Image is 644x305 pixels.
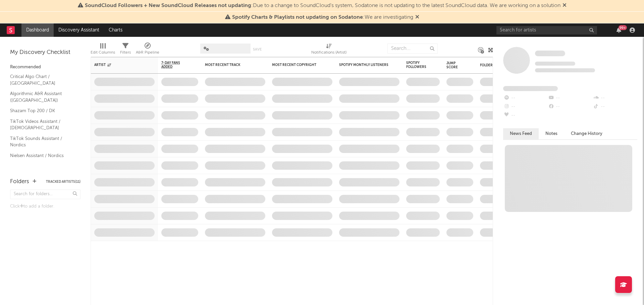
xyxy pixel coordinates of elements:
[46,180,80,183] button: Tracked Artists(11)
[619,25,627,30] div: 99 +
[339,63,389,67] div: Spotify Monthly Listeners
[503,86,558,91] span: Fans Added by Platform
[616,27,621,33] button: 99+
[10,189,80,199] input: Search for folders...
[21,23,54,37] a: Dashboard
[10,203,80,211] div: Click to add a folder.
[387,44,438,54] input: Search...
[10,73,74,87] a: Critical Algo Chart / [GEOGRAPHIC_DATA]
[539,128,564,139] button: Notes
[10,90,74,104] a: Algorithmic A&R Assistant ([GEOGRAPHIC_DATA])
[564,128,609,139] button: Change History
[415,15,419,20] span: Dismiss
[406,61,430,69] div: Spotify Followers
[503,94,548,102] div: --
[480,63,530,67] div: Folders
[120,49,131,57] div: Filters
[136,40,159,60] div: A&R Pipeline
[503,102,548,111] div: --
[91,49,115,57] div: Edit Columns
[535,51,565,56] span: Some Artist
[496,26,597,34] input: Search for artists
[85,3,251,8] span: SoundCloud Followers + New SoundCloud Releases not updating
[232,15,363,20] span: Spotify Charts & Playlists not updating on Sodatone
[10,135,74,149] a: TikTok Sounds Assistant / Nordics
[10,63,80,71] div: Recommended
[91,40,115,60] div: Edit Columns
[535,68,595,72] span: 0 fans last week
[503,128,539,139] button: News Feed
[10,152,74,159] a: Nielsen Assistant / Nordics
[253,48,262,51] button: Save
[161,61,188,69] span: 7-Day Fans Added
[10,118,74,132] a: TikTok Videos Assistant / [DEMOGRAPHIC_DATA]
[535,50,565,57] a: Some Artist
[548,94,592,102] div: --
[10,49,80,57] div: My Discovery Checklist
[593,102,637,111] div: --
[562,3,567,8] span: Dismiss
[54,23,104,37] a: Discovery Assistant
[593,94,637,102] div: --
[10,178,29,186] div: Folders
[446,61,463,69] div: Jump Score
[535,62,575,66] span: Tracking Since: [DATE]
[94,63,145,67] div: Artist
[548,102,592,111] div: --
[205,63,255,67] div: Most Recent Track
[85,3,560,8] span: : Due to a change to SoundCloud's system, Sodatone is not updating to the latest SoundCloud data....
[136,49,159,57] div: A&R Pipeline
[311,49,346,57] div: Notifications (Artist)
[120,40,131,60] div: Filters
[232,15,413,20] span: : We are investigating
[503,111,548,120] div: --
[272,63,322,67] div: Most Recent Copyright
[311,40,346,60] div: Notifications (Artist)
[10,107,74,115] a: Shazam Top 200 / DK
[104,23,127,37] a: Charts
